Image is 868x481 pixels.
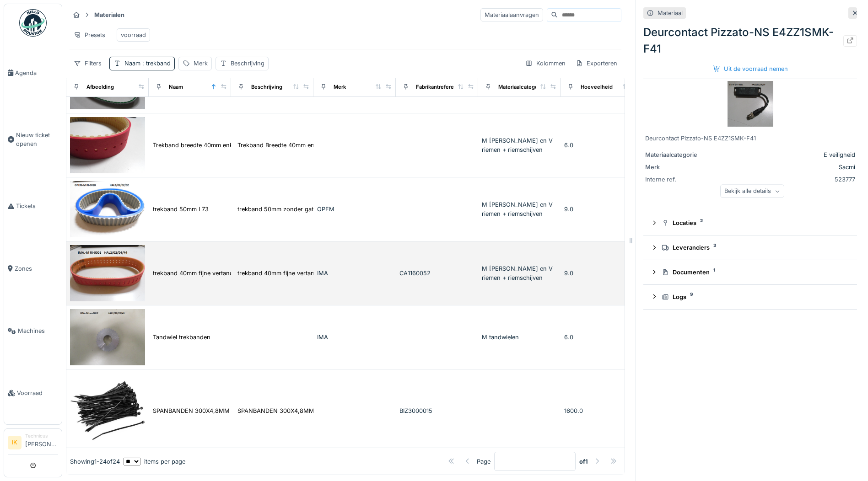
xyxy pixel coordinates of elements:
[25,433,58,452] li: [PERSON_NAME]
[482,264,557,282] div: M [PERSON_NAME] en V riemen + riemschijven
[717,175,855,184] div: 523777
[647,289,853,305] summary: Logs9
[399,269,474,278] div: CA1160052
[8,433,58,454] a: IK Technicus[PERSON_NAME]
[564,406,639,415] div: 1600.0
[4,362,62,424] a: Voorraad
[482,136,557,154] div: M [PERSON_NAME] en V riemen + riemschijven
[647,239,853,256] summary: Leveranciers3
[477,457,491,465] div: Page
[717,163,855,171] div: Sacmi
[662,219,846,227] div: Locaties
[643,24,857,57] div: Deurcontact Pizzato-NS E4ZZ1SMK-F41
[16,131,58,148] span: Nieuw ticket openen
[564,269,639,278] div: 9.0
[124,59,171,68] div: Naam
[416,83,464,91] div: Fabrikantreferentie
[482,200,557,218] div: M [PERSON_NAME] en V riemen + riemschijven
[571,57,621,70] div: Exporteren
[645,163,714,171] div: Merk
[237,406,406,415] div: SPANBANDEN 300X4,8MM ZW KABELBINDERS 300 X 4,8...
[70,117,145,173] img: Trekband breedte 40mm enkele gaatjes L52
[237,141,376,150] div: Trekband Breedte 40mm enkele gaatjes blauw o...
[86,83,114,91] div: Afbeelding
[194,59,208,68] div: Merk
[498,83,545,91] div: Materiaalcategorie
[564,205,639,214] div: 9.0
[153,141,275,150] div: Trekband breedte 40mm enkele gaatjes L52
[564,141,639,150] div: 6.0
[124,457,185,465] div: items per page
[70,181,145,237] img: trekband 50mm L73
[317,333,392,342] div: IMA
[251,83,282,91] div: Beschrijving
[662,268,846,277] div: Documenten
[717,150,855,159] div: E veiligheid
[4,42,62,104] a: Agenda
[16,202,58,210] span: Tickets
[15,69,58,77] span: Agenda
[720,185,784,198] div: Bekijk alle details
[153,406,356,415] div: SPANBANDEN 300X4,8MM ZW Kabelbinder ( trekbandjes ) Colson band
[317,269,392,278] div: IMA
[4,175,62,237] a: Tickets
[645,175,714,184] div: Interne ref.
[70,57,106,70] div: Filters
[25,433,58,439] div: Technicus
[334,83,346,91] div: Merk
[645,134,855,143] div: Deurcontact Pizzato-NS E4ZZ1SMK-F41
[581,83,613,91] div: Hoeveelheid
[18,326,58,335] span: Machines
[647,214,853,231] summary: Locaties2
[237,205,351,214] div: trekband 50mm zonder gaten L73 seram
[70,309,145,365] img: Tandwiel trekbanden
[19,9,47,37] img: Badge_color-CXgf-gQk.svg
[153,205,209,214] div: trekband 50mm L73
[70,373,145,448] img: SPANBANDEN 300X4,8MM ZW Kabelbinder ( trekbandjes ) Colson band
[4,104,62,175] a: Nieuw ticket openen
[70,457,120,465] div: Showing 1 - 24 of 24
[521,57,570,70] div: Kolommen
[662,293,846,301] div: Logs
[231,59,264,68] div: Beschrijving
[237,269,350,278] div: trekband 40mm fijne vertanding L59 Ima
[121,31,146,39] div: voorraad
[15,264,58,273] span: Zones
[662,243,846,252] div: Leveranciers
[709,63,792,75] div: Uit de voorraad nemen
[658,9,683,17] div: Materiaal
[70,245,145,301] img: trekband 40mm fijne vertanding L59
[17,389,58,397] span: Voorraad
[140,60,171,67] span: : trekband
[645,150,714,159] div: Materiaalcategorie
[399,406,474,415] div: BIZ3000015
[169,83,183,91] div: Naam
[70,28,109,42] div: Presets
[728,81,773,127] img: Deurcontact Pizzato-NS E4ZZ1SMK-F41
[4,237,62,299] a: Zones
[564,333,639,342] div: 6.0
[8,436,22,449] li: IK
[153,269,254,278] div: trekband 40mm fijne vertanding L59
[647,264,853,281] summary: Documenten1
[482,333,557,342] div: M tandwielen
[91,11,128,19] strong: Materialen
[153,333,210,342] div: Tandwiel trekbanden
[317,205,392,214] div: OPEM
[579,457,588,465] strong: of 1
[480,8,543,21] div: Materiaalaanvragen
[4,300,62,362] a: Machines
